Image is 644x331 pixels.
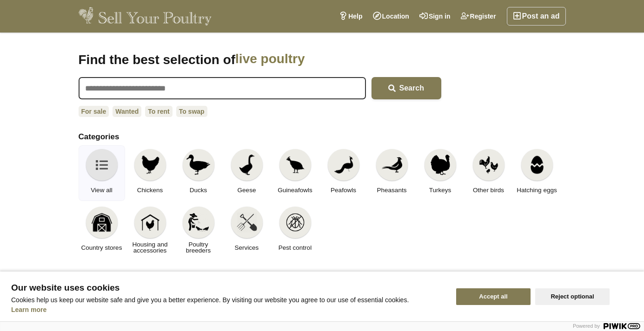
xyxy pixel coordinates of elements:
[465,145,512,201] a: Other birds Other birds
[320,145,367,201] a: Peafowls Peafowls
[140,212,160,233] img: Housing and accessories
[377,187,407,193] span: Pheasants
[79,203,125,259] a: Country stores Country stores
[127,145,173,201] a: Chickens Chickens
[176,106,207,117] a: To swap
[130,241,171,253] span: Housing and accessories
[535,288,610,305] button: Reject optional
[237,155,257,175] img: Geese
[113,106,141,117] a: Wanted
[478,155,499,175] img: Other birds
[456,288,531,305] button: Accept all
[186,155,210,175] img: Ducks
[79,7,212,26] img: Sell Your Poultry
[514,145,560,201] a: Hatching eggs Hatching eggs
[429,187,451,193] span: Turkeys
[333,155,354,175] img: Peafowls
[91,187,112,193] span: View all
[224,203,270,259] a: Services Services
[527,155,547,175] img: Hatching eggs
[224,145,270,201] a: Geese Geese
[175,203,222,259] a: Poultry breeders Poultry breeders
[92,212,112,233] img: Country stores
[11,306,46,313] a: Learn more
[137,187,163,193] span: Chickens
[414,7,456,26] a: Sign in
[399,84,424,92] span: Search
[145,106,172,117] a: To rent
[140,155,160,175] img: Chickens
[79,106,109,117] a: For sale
[81,245,122,251] span: Country stores
[127,203,173,259] a: Housing and accessories Housing and accessories
[272,203,319,259] a: Pest control Pest control
[382,155,402,175] img: Pheasants
[334,7,367,26] a: Help
[235,245,259,251] span: Services
[285,212,305,233] img: Pest control
[331,187,356,193] span: Peafowls
[237,212,257,233] img: Services
[190,187,207,193] span: Ducks
[473,187,504,193] span: Other birds
[517,187,557,193] span: Hatching eggs
[285,155,305,175] img: Guineafowls
[238,187,256,193] span: Geese
[456,7,501,26] a: Register
[368,7,414,26] a: Location
[369,145,415,201] a: Pheasants Pheasants
[79,51,441,68] h1: Find the best selection of
[278,187,312,193] span: Guineafowls
[279,245,312,251] span: Pest control
[573,323,600,329] span: Powered by
[11,283,445,292] span: Our website uses cookies
[188,212,209,233] img: Poultry breeders
[372,77,441,99] button: Search
[178,241,219,253] span: Poultry breeders
[175,145,222,201] a: Ducks Ducks
[79,132,566,142] h2: Categories
[79,145,125,201] a: View all
[235,51,391,68] span: housing and accessories
[417,145,464,201] a: Turkeys Turkeys
[11,296,445,304] p: Cookies help us keep our website safe and give you a better experience. By visiting our website y...
[272,145,319,201] a: Guineafowls Guineafowls
[430,155,451,175] img: Turkeys
[507,7,566,26] a: Post an ad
